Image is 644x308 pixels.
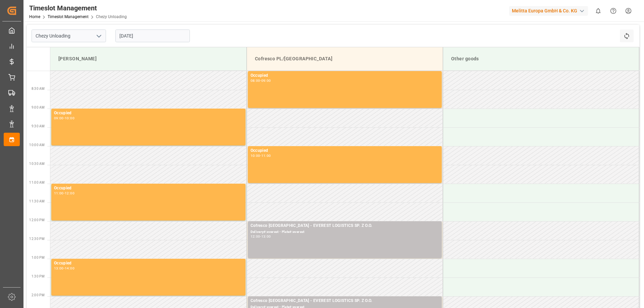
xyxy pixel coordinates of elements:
div: Melitta Europa GmbH & Co. KG [509,6,588,16]
div: 09:00 [261,79,271,82]
div: Other goods [448,53,634,65]
div: - [260,235,261,238]
div: - [260,79,261,82]
div: 08:00 [251,79,260,82]
div: Occupied [54,260,243,267]
div: 13:00 [54,267,64,270]
div: Occupied [251,147,439,154]
div: Cofresco PL/[GEOGRAPHIC_DATA] [252,53,437,65]
div: Delivery#:everest - Plate#:everest [251,229,439,235]
button: open menu [94,31,104,41]
span: 9:00 AM [32,106,45,109]
input: Type to search/select [32,29,106,42]
div: 10:00 [65,117,74,120]
div: 11:00 [54,192,64,195]
span: 10:30 AM [29,162,45,166]
div: Occupied [251,72,439,79]
span: 9:30 AM [32,124,45,128]
div: Timeslot Management [29,3,127,13]
div: 12:00 [251,235,260,238]
div: [PERSON_NAME] [56,53,241,65]
a: Timeslot Management [48,14,89,19]
div: 13:00 [261,235,271,238]
div: - [260,154,261,157]
button: Melitta Europa GmbH & Co. KG [509,4,591,17]
span: 11:30 AM [29,199,45,203]
span: 11:00 AM [29,181,45,184]
div: 11:00 [261,154,271,157]
span: 10:00 AM [29,143,45,147]
a: Home [29,14,40,19]
div: Cofresco [GEOGRAPHIC_DATA] - EVEREST LOGISTICS SP. Z O.O. [251,298,439,304]
span: 12:30 PM [29,237,45,241]
input: DD.MM.YYYY [115,29,190,42]
div: 10:00 [251,154,260,157]
div: Occupied [54,110,243,117]
div: 14:00 [65,267,74,270]
span: 1:30 PM [32,274,45,278]
div: - [64,117,65,120]
div: - [64,267,65,270]
span: 8:30 AM [32,87,45,90]
div: 09:00 [54,117,64,120]
span: 1:00 PM [32,256,45,259]
div: Occupied [54,185,243,192]
span: 2:00 PM [32,293,45,297]
div: - [64,192,65,195]
button: Help Center [606,3,621,18]
div: 12:00 [65,192,74,195]
span: 12:00 PM [29,218,45,222]
div: Cofresco [GEOGRAPHIC_DATA] - EVEREST LOGISTICS SP. Z O.O. [251,223,439,229]
button: show 0 new notifications [591,3,606,18]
